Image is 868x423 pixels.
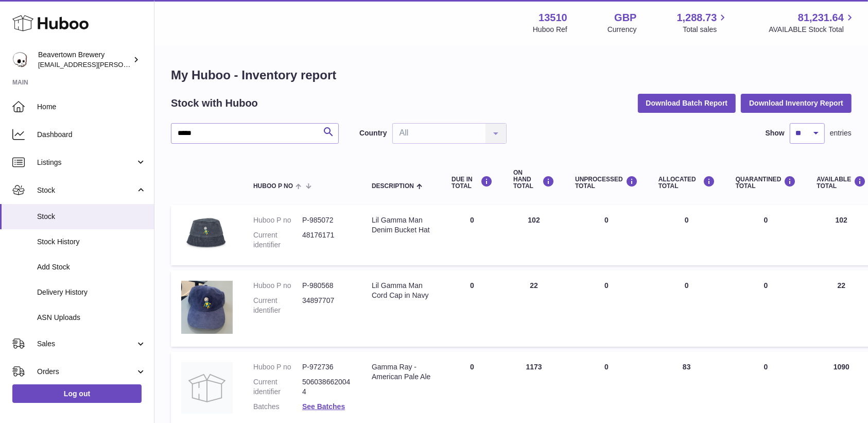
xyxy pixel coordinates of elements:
[441,205,503,265] td: 0
[37,262,146,272] span: Add Stock
[37,287,146,297] span: Delivery History
[253,183,293,190] span: Huboo P no
[658,176,715,190] div: ALLOCATED Total
[677,11,717,25] span: 1,288.73
[302,281,351,291] dd: P-980568
[253,402,302,412] dt: Batches
[37,102,146,112] span: Home
[798,11,844,25] span: 81,231.64
[769,11,856,35] a: 81,231.64 AVAILABLE Stock Total
[253,281,302,291] dt: Huboo P no
[171,96,258,110] h2: Stock with Huboo
[614,11,636,25] strong: GBP
[575,176,638,190] div: UNPROCESSED Total
[38,50,131,70] div: Beavertown Brewery
[648,205,725,265] td: 0
[37,367,135,377] span: Orders
[533,25,567,35] div: Huboo Ref
[736,176,796,190] div: QUARANTINED Total
[372,362,431,382] div: Gamma Ray - American Pale Ale
[769,25,856,35] span: AVAILABLE Stock Total
[677,11,729,35] a: 1,288.73 Total sales
[441,270,503,347] td: 0
[37,130,146,140] span: Dashboard
[764,363,768,371] span: 0
[253,362,302,372] dt: Huboo P no
[817,176,866,190] div: AVAILABLE Total
[764,216,768,224] span: 0
[607,25,637,35] div: Currency
[503,205,565,265] td: 102
[766,128,785,138] label: Show
[302,230,351,250] dd: 48176171
[181,215,233,250] img: product image
[12,52,28,67] img: kit.lowe@beavertownbrewery.co.uk
[359,128,387,138] label: Country
[764,281,768,290] span: 0
[181,362,233,414] img: product image
[372,183,414,190] span: Description
[565,270,648,347] td: 0
[452,176,493,190] div: DUE IN TOTAL
[539,11,567,25] strong: 13510
[37,237,146,247] span: Stock History
[513,170,554,190] div: ON HAND Total
[372,281,431,300] div: Lil Gamma Man Cord Cap in Navy
[372,215,431,235] div: Lil Gamma Man Denim Bucket Hat
[302,402,345,411] a: See Batches
[181,281,233,334] img: product image
[253,215,302,225] dt: Huboo P no
[648,270,725,347] td: 0
[683,25,728,35] span: Total sales
[302,377,351,397] dd: 5060386620044
[302,296,351,315] dd: 34897707
[253,230,302,250] dt: Current identifier
[503,270,565,347] td: 22
[302,362,351,372] dd: P-972736
[253,296,302,315] dt: Current identifier
[37,185,135,195] span: Stock
[38,60,206,69] span: [EMAIL_ADDRESS][PERSON_NAME][DOMAIN_NAME]
[253,377,302,397] dt: Current identifier
[171,67,852,83] h1: My Huboo - Inventory report
[741,94,852,112] button: Download Inventory Report
[37,158,135,167] span: Listings
[12,384,142,403] a: Log out
[565,205,648,265] td: 0
[830,128,852,138] span: entries
[302,215,351,225] dd: P-985072
[37,212,146,222] span: Stock
[37,313,146,323] span: ASN Uploads
[638,94,736,112] button: Download Batch Report
[37,339,135,349] span: Sales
